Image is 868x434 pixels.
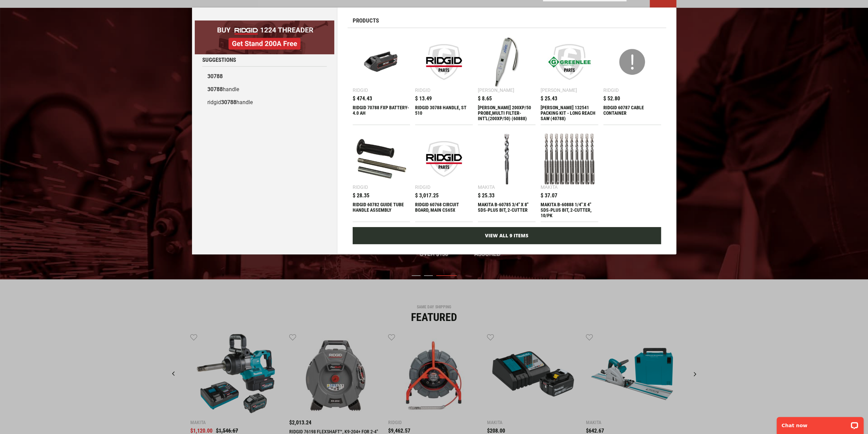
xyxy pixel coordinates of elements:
[772,412,868,434] iframe: LiveChat chat widget
[544,37,595,87] img: Greenlee 132541 PACKING KIT - LONG REACH SAW (40788)
[478,33,535,125] a: Greenlee 200XP/50 PROBE,MULTI FILTER-INT'L(200XP/50) (60888) [PERSON_NAME] $ 8.65 [PERSON_NAME] 2...
[356,134,407,184] img: RIDGID 60782 GUIDE TUBE HANDLE ASSEMBLY
[541,105,598,121] div: Greenlee 132541 PACKING KIT - LONG REACH SAW (40788)
[541,130,598,222] a: MAKITA B-60888 1/4 Makita $ 37.07 MAKITA B-60888 1/4" X 4" SDS-PLUS BIT, 2-CUTTER, 10/PK
[195,20,334,26] a: BOGO: Buy RIDGID® 1224 Threader, Get Stand 200A Free!
[544,134,595,184] img: MAKITA B-60888 1/4
[353,185,368,190] div: Ridgid
[353,96,372,101] span: $ 474.43
[353,202,410,218] div: RIDGID 60782 GUIDE TUBE HANDLE ASSEMBLY
[541,33,598,125] a: Greenlee 132541 PACKING KIT - LONG REACH SAW (40788) [PERSON_NAME] $ 25.43 [PERSON_NAME] 132541 P...
[541,88,577,93] div: [PERSON_NAME]
[603,33,661,125] a: RIDGID 60787 CABLE CONTAINER Ridgid $ 52.80 RIDGID 60787 CABLE CONTAINER
[478,202,535,218] div: MAKITA B-60785 3/4
[478,105,535,121] div: Greenlee 200XP/50 PROBE,MULTI FILTER-INT'L(200XP/50) (60888)
[541,193,557,198] span: $ 37.07
[478,96,492,101] span: $ 8.65
[415,105,473,121] div: RIDGID 30788 HANDLE, ST 510
[541,202,598,218] div: MAKITA B-60888 1/4
[415,88,430,93] div: Ridgid
[418,37,469,87] img: RIDGID 30788 HANDLE, ST 510
[603,96,620,101] span: $ 52.80
[418,134,469,184] img: RIDGID 60768 CIRCUIT BOARD, MAIN CS65X
[415,33,473,125] a: RIDGID 30788 HANDLE, ST 510 Ridgid $ 13.49 RIDGID 30788 HANDLE, ST 510
[353,33,410,125] a: RIDGID 70788 FXP BATTERY- 4.0 AH Ridgid $ 474.43 RIDGID 70788 FXP BATTERY- 4.0 AH
[353,18,379,24] span: Products
[202,96,327,109] a: ridgid30788handle
[207,73,223,80] b: 30788
[353,88,368,93] div: Ridgid
[415,193,439,198] span: $ 3,017.25
[221,99,236,106] b: 30788
[607,37,658,87] img: RIDGID 60787 CABLE CONTAINER
[481,134,532,184] img: MAKITA B-60785 3/4
[603,105,661,121] div: RIDGID 60787 CABLE CONTAINER
[478,185,495,190] div: Makita
[207,86,223,93] b: 30788
[415,185,430,190] div: Ridgid
[353,130,410,222] a: RIDGID 60782 GUIDE TUBE HANDLE ASSEMBLY Ridgid $ 28.35 RIDGID 60782 GUIDE TUBE HANDLE ASSEMBLY
[202,70,327,83] a: 30788
[478,130,535,222] a: MAKITA B-60785 3/4 Makita $ 25.33 MAKITA B-60785 3/4" X 8" SDS-PLUS BIT, 2-CUTTER
[356,37,407,87] img: RIDGID 70788 FXP BATTERY- 4.0 AH
[353,193,369,198] span: $ 28.35
[415,130,473,222] a: RIDGID 60768 CIRCUIT BOARD, MAIN CS65X Ridgid $ 3,017.25 RIDGID 60768 CIRCUIT BOARD, MAIN CS65X
[541,185,558,190] div: Makita
[603,88,619,93] div: Ridgid
[481,37,532,87] img: Greenlee 200XP/50 PROBE,MULTI FILTER-INT'L(200XP/50) (60888)
[353,105,410,121] div: RIDGID 70788 FXP BATTERY- 4.0 AH
[478,193,495,198] span: $ 25.33
[478,88,514,93] div: [PERSON_NAME]
[202,83,327,96] a: 30788handle
[415,96,432,101] span: $ 13.49
[415,202,473,218] div: RIDGID 60768 CIRCUIT BOARD, MAIN CS65X
[202,57,236,63] span: Suggestions
[541,96,557,101] span: $ 25.43
[195,20,334,54] img: BOGO: Buy RIDGID® 1224 Threader, Get Stand 200A Free!
[353,227,661,244] a: View All 9 Items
